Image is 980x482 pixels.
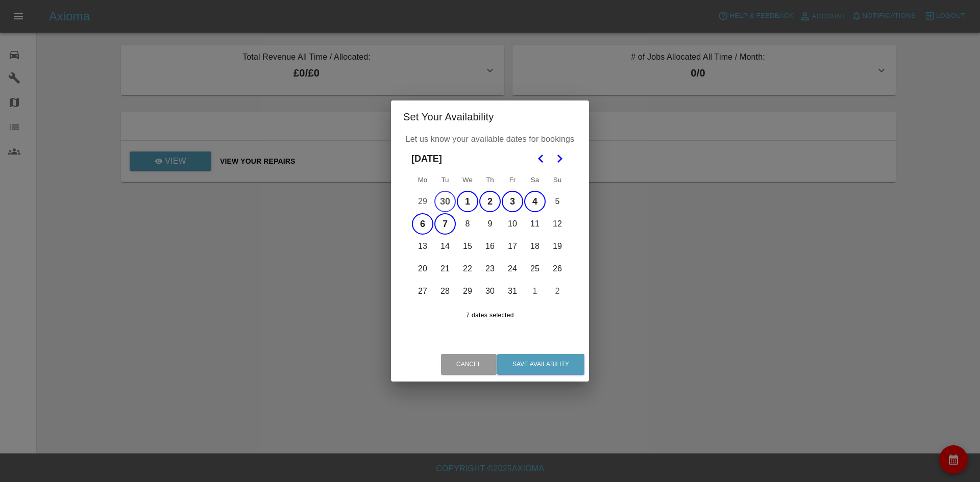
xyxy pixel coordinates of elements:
[502,281,523,302] button: Friday, October 31st, 2025
[532,149,550,168] button: Go to the Previous Month
[434,258,456,280] button: Tuesday, October 21st, 2025
[412,191,433,212] button: Monday, September 29th, 2025
[547,213,568,235] button: Sunday, October 12th, 2025
[457,213,478,235] button: Wednesday, October 8th, 2025
[457,281,478,302] button: Wednesday, October 29th, 2025
[391,100,589,133] h2: Set Your Availability
[524,236,546,257] button: Saturday, October 18th, 2025
[524,213,546,235] button: Saturday, October 11th, 2025
[403,133,577,145] p: Let us know your available dates for bookings
[434,213,456,235] button: Tuesday, October 7th, 2025, selected
[524,191,546,212] button: Saturday, October 4th, 2025, selected
[502,236,523,257] button: Friday, October 17th, 2025
[497,354,584,375] button: Save Availability
[479,236,501,257] button: Thursday, October 16th, 2025
[546,170,569,190] th: Sunday
[441,354,497,375] button: Cancel
[411,147,442,170] span: [DATE]
[411,170,434,190] th: Monday
[411,311,569,321] span: 7 dates selected
[547,281,568,302] button: Sunday, November 2nd, 2025
[457,236,478,257] button: Wednesday, October 15th, 2025
[434,281,456,302] button: Tuesday, October 28th, 2025
[479,170,501,190] th: Thursday
[412,281,433,302] button: Monday, October 27th, 2025
[524,170,546,190] th: Saturday
[456,170,479,190] th: Wednesday
[457,258,478,280] button: Wednesday, October 22nd, 2025
[524,258,546,280] button: Saturday, October 25th, 2025
[479,258,501,280] button: Thursday, October 23rd, 2025
[502,213,523,235] button: Friday, October 10th, 2025
[547,191,568,212] button: Sunday, October 5th, 2025
[412,236,433,257] button: Monday, October 13th, 2025
[547,236,568,257] button: Sunday, October 19th, 2025
[502,191,523,212] button: Friday, October 3rd, 2025, selected
[550,149,569,168] button: Go to the Next Month
[524,281,546,302] button: Saturday, November 1st, 2025
[412,213,433,235] button: Monday, October 6th, 2025, selected
[457,191,478,212] button: Wednesday, October 1st, 2025, selected
[479,191,501,212] button: Thursday, October 2nd, 2025, selected
[502,258,523,280] button: Friday, October 24th, 2025
[411,170,569,302] table: October 2025
[434,170,456,190] th: Tuesday
[501,170,524,190] th: Friday
[412,258,433,280] button: Monday, October 20th, 2025
[479,213,501,235] button: Thursday, October 9th, 2025
[434,191,456,212] button: Tuesday, September 30th, 2025, selected
[547,258,568,280] button: Sunday, October 26th, 2025
[479,281,501,302] button: Thursday, October 30th, 2025
[434,236,456,257] button: Tuesday, October 14th, 2025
